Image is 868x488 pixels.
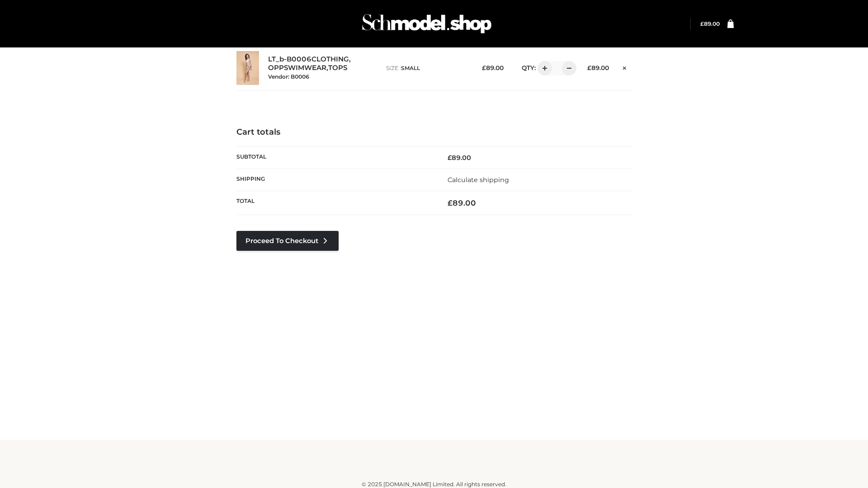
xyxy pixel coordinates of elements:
[448,198,476,207] bdi: 89.00
[401,65,420,71] span: SMALL
[618,61,632,73] a: Remove this item
[236,231,339,251] a: Proceed to Checkout
[236,146,434,169] th: Subtotal
[236,191,434,215] th: Total
[587,64,591,71] span: £
[268,73,309,80] small: Vendor: B0006
[700,20,704,27] span: £
[236,169,434,191] th: Shipping
[268,55,311,64] a: LT_b-B0006
[268,64,326,72] a: OPPSWIMWEAR
[311,55,349,64] a: CLOTHING
[482,64,486,71] span: £
[386,64,468,72] p: size :
[700,20,720,27] a: £89.00
[268,55,377,80] div: , ,
[587,64,609,71] bdi: 89.00
[448,198,453,207] span: £
[359,6,495,42] img: Schmodel Admin 964
[236,51,259,85] img: LT_b-B0006 - SMALL
[236,127,632,137] h4: Cart totals
[513,61,573,75] div: QTY:
[448,154,452,162] span: £
[700,20,720,27] bdi: 89.00
[482,64,504,71] bdi: 89.00
[328,64,347,72] a: TOPS
[448,154,471,162] bdi: 89.00
[448,176,509,184] a: Calculate shipping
